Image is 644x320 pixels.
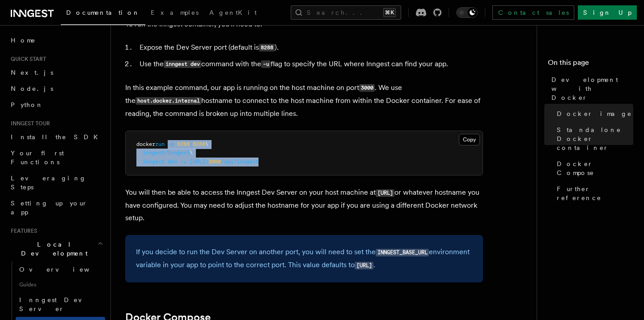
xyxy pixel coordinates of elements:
[168,158,177,165] span: dev
[11,36,36,45] span: Home
[359,84,375,92] code: 3000
[7,32,105,48] a: Home
[155,141,165,147] span: run
[376,189,394,197] code: [URL]
[11,133,103,141] span: Install the SDK
[11,149,64,166] span: Your first Functions
[125,81,483,120] p: In this example command, our app is running on the host machine on port . We use the hostname to ...
[168,141,174,147] span: -p
[383,8,396,17] kbd: ⌘K
[456,7,478,18] button: Toggle dark mode
[204,3,262,24] a: AgentKit
[7,81,105,97] a: Node.js
[19,266,111,273] span: Overview
[143,158,165,165] span: inngest
[11,101,43,108] span: Python
[557,109,632,118] span: Docker image
[208,158,221,165] span: 3000
[7,55,46,63] span: Quick start
[11,200,88,216] span: Setting up your app
[177,141,190,147] span: 8288
[190,158,208,165] span: [URL]:
[459,134,480,145] button: Copy
[551,75,633,102] span: Development with Docker
[7,170,105,195] a: Leveraging Steps
[7,240,97,258] span: Local Development
[221,158,258,165] span: /api/inngest
[557,125,633,152] span: Standalone Docker container
[16,292,105,317] a: Inngest Dev Server
[355,262,373,269] code: [URL]
[259,44,275,51] code: 8288
[16,261,105,277] a: Overview
[7,195,105,220] a: Setting up your app
[190,141,193,147] span: :
[136,246,472,272] p: If you decide to run the Dev Server on another port, you will need to set the environment variabl...
[548,72,633,106] a: Development with Docker
[66,9,140,16] span: Documentation
[7,236,105,261] button: Local Development
[190,149,193,156] span: \
[7,120,50,127] span: Inngest tour
[291,5,401,20] button: Search...⌘K
[125,186,483,224] p: You will then be able to access the Inngest Dev Server on your host machine at or whatever hostna...
[193,141,205,147] span: 8288
[136,97,201,105] code: host.docker.internal
[548,57,633,72] h4: On this page
[7,97,105,113] a: Python
[7,64,105,81] a: Next.js
[7,145,105,170] a: Your first Functions
[553,122,633,156] a: Standalone Docker container
[11,85,53,92] span: Node.js
[7,129,105,145] a: Install the SDK
[151,9,199,16] span: Examples
[553,181,633,206] a: Further reference
[205,141,208,147] span: \
[164,60,201,68] code: inngest dev
[143,149,190,156] span: inngest/inngest
[137,58,483,71] li: Use the command with the flag to specify the URL where Inngest can find your app.
[16,277,105,292] span: Guides
[261,60,271,68] code: -u
[376,249,429,256] code: INNGEST_BASE_URL
[209,9,257,16] span: AgentKit
[180,158,186,165] span: -u
[7,227,37,235] span: Features
[553,106,633,122] a: Docker image
[136,141,155,147] span: docker
[11,69,53,76] span: Next.js
[145,3,204,24] a: Examples
[11,175,86,191] span: Leveraging Steps
[137,41,483,54] li: Expose the Dev Server port (default is ).
[19,296,96,312] span: Inngest Dev Server
[578,5,637,20] a: Sign Up
[557,184,633,202] span: Further reference
[492,5,574,20] a: Contact sales
[61,3,145,25] a: Documentation
[553,156,633,181] a: Docker Compose
[557,159,633,177] span: Docker Compose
